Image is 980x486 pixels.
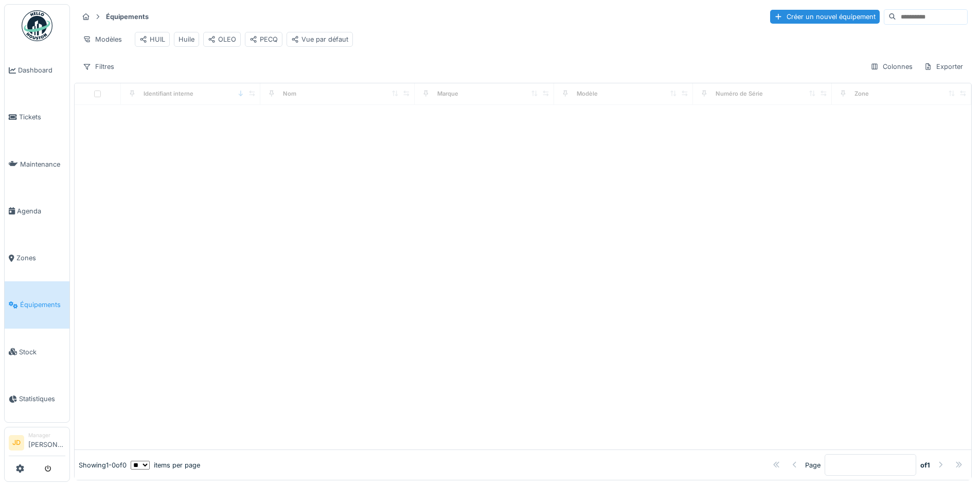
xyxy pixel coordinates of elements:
span: Dashboard [18,65,65,75]
li: JD [9,435,24,451]
div: Vue par défaut [291,34,348,44]
div: Numéro de Série [716,89,763,98]
div: Modèles [78,32,127,47]
span: Maintenance [20,159,65,169]
div: Manager [28,431,65,439]
div: Filtres [78,59,119,74]
div: items per page [131,460,200,470]
div: Huile [179,34,194,44]
div: Zone [854,89,869,98]
div: Modèle [577,89,598,98]
span: Zones [16,253,65,263]
div: Showing 1 - 0 of 0 [79,460,127,470]
a: Agenda [5,188,69,235]
div: Nom [283,89,296,98]
img: Badge_color-CXgf-gQk.svg [22,10,52,41]
div: Page [805,460,821,470]
a: Maintenance [5,141,69,188]
span: Équipements [20,300,65,310]
a: Statistiques [5,375,69,422]
a: Tickets [5,94,69,140]
strong: Équipements [102,12,153,22]
li: [PERSON_NAME] [28,431,65,454]
span: Tickets [19,112,65,122]
a: Dashboard [5,47,69,94]
a: Équipements [5,281,69,328]
div: HUIL [139,34,165,44]
div: Colonnes [866,59,917,74]
strong: of 1 [920,460,930,470]
span: Agenda [17,206,65,216]
a: Stock [5,329,69,375]
div: Exporter [919,59,968,74]
span: Stock [19,347,65,357]
a: JD Manager[PERSON_NAME] [9,431,65,456]
span: Statistiques [19,394,65,404]
div: Marque [437,89,458,98]
div: Identifiant interne [144,89,193,98]
div: OLEO [208,34,236,44]
div: Créer un nouvel équipement [770,10,880,24]
a: Zones [5,235,69,281]
div: PECQ [250,34,278,44]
